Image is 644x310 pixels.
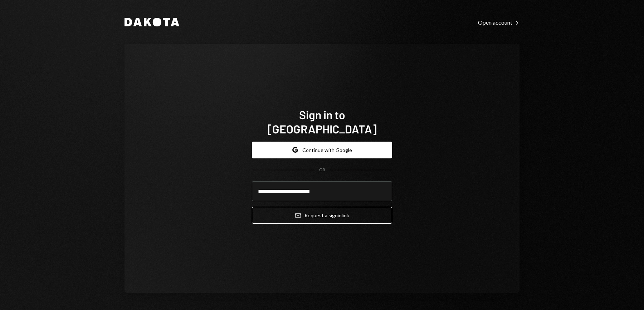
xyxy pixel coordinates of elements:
[252,207,392,224] button: Request a signinlink
[252,142,392,158] button: Continue with Google
[252,107,392,136] h1: Sign in to [GEOGRAPHIC_DATA]
[478,19,519,26] div: Open account
[319,167,325,173] div: OR
[478,18,519,26] a: Open account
